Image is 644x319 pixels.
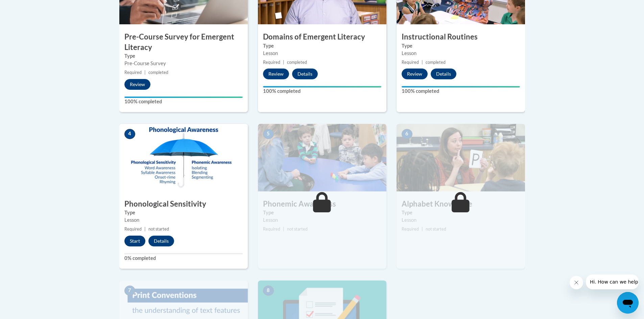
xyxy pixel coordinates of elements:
img: Course Image [397,124,525,191]
button: Details [292,69,318,79]
div: Your progress [124,97,243,98]
div: Lesson [263,216,381,224]
label: 0% completed [124,255,243,262]
span: | [422,60,423,65]
span: Hi. How can we help? [4,5,55,10]
div: Lesson [402,216,520,224]
label: Type [402,209,520,216]
iframe: Close message [570,276,583,289]
label: 100% completed [402,87,520,95]
span: completed [148,70,168,75]
h3: Instructional Routines [397,32,525,42]
div: Your progress [402,86,520,87]
h3: Domains of Emergent Literacy [258,32,386,42]
h3: Alphabet Knowledge [397,199,525,209]
span: 8 [263,286,274,296]
span: Required [263,60,280,65]
h3: Pre-Course Survey for Emergent Literacy [119,32,248,53]
div: Your progress [263,86,381,87]
button: Details [431,69,456,79]
button: Review [263,69,289,79]
label: Type [124,52,243,60]
label: 100% completed [263,87,381,95]
img: Course Image [119,124,248,191]
span: Required [263,227,280,232]
label: Type [263,42,381,50]
span: | [283,227,284,232]
span: not started [287,227,308,232]
label: Type [124,209,243,216]
iframe: Button to launch messaging window [617,292,639,314]
span: not started [148,227,169,232]
span: | [283,60,284,65]
span: completed [287,60,307,65]
label: Type [402,42,520,50]
label: 100% completed [124,98,243,105]
iframe: Message from company [586,274,639,289]
div: Lesson [124,216,243,224]
span: Required [402,227,419,232]
button: Review [124,79,150,90]
span: Required [124,70,142,75]
span: completed [426,60,446,65]
button: Start [124,236,145,246]
span: 4 [124,129,135,139]
span: 5 [263,129,274,139]
div: Lesson [263,50,381,57]
span: | [144,227,146,232]
span: | [422,227,423,232]
div: Pre-Course Survey [124,60,243,67]
span: 6 [402,129,412,139]
button: Details [148,236,174,246]
span: Required [124,227,142,232]
h3: Phonological Sensitivity [119,199,248,209]
span: not started [426,227,446,232]
h3: Phonemic Awareness [258,199,386,209]
span: 7 [124,286,135,296]
img: Course Image [258,124,386,191]
span: Required [402,60,419,65]
div: Lesson [402,50,520,57]
button: Review [402,69,428,79]
label: Type [263,209,381,216]
span: | [144,70,146,75]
